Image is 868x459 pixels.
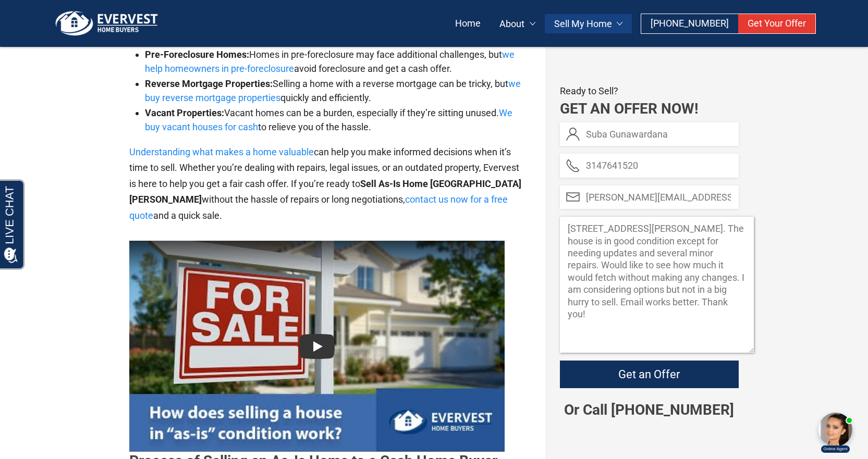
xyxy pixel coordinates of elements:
span: [PHONE_NUMBER] [651,18,729,29]
a: We buy vacant houses for cash [145,107,512,132]
img: logo.png [52,10,162,36]
a: we help homeowners in pre-foreclosure [145,49,515,74]
a: Get Your Offer [738,14,815,33]
a: [PHONE_NUMBER] [641,14,738,33]
p: Or Call [PHONE_NUMBER] [560,401,739,419]
iframe: Chat Invitation [800,391,858,454]
a: we buy reverse mortgage properties [145,78,521,103]
form: Contact form [560,122,739,401]
input: Phone Number * [560,154,739,177]
p: can help you make informed decisions when it’s time to sell. Whether you’re dealing with repairs,... [129,144,523,224]
b: Reverse Mortgage Properties: [145,78,273,89]
span: Opens a chat window [26,8,84,21]
input: Get an Offer [560,361,739,388]
a: Home [446,14,490,33]
input: Name * [560,122,739,146]
input: Email Address [560,185,739,209]
li: Homes in pre-foreclosure may face additional challenges, but avoid foreclosure and get a cash offer. [145,47,523,76]
a: About [490,14,545,33]
p: Ready to Sell? [560,83,739,100]
li: Vacant homes can be a burden, especially if they’re sitting unused. to relieve you of the hassle. [145,106,523,134]
b: Pre-Foreclosure Homes: [145,49,249,60]
a: Sell My Home [545,14,632,33]
li: Selling a home with a reverse mortgage can be tricky, but quickly and efficiently. [145,77,523,105]
a: Understanding what makes a home valuable [129,146,314,157]
b: Vacant Properties: [145,107,224,118]
h2: Get an Offer Now! [560,100,739,118]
